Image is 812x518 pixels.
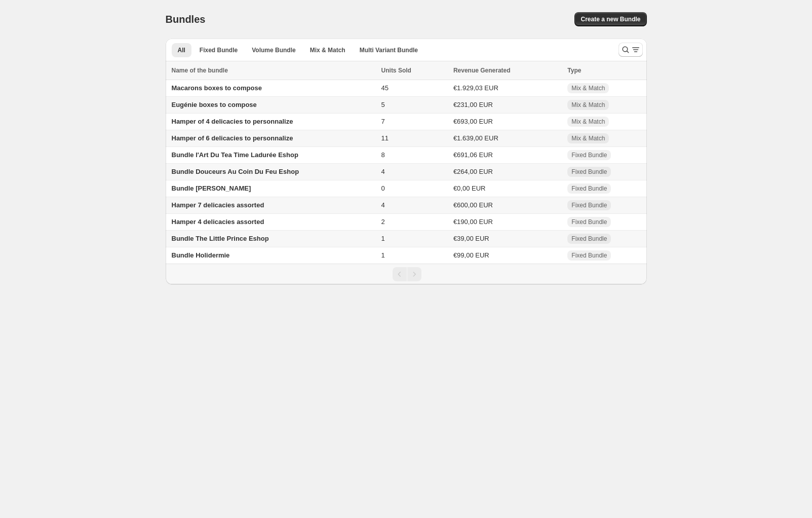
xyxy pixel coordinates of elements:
span: Fixed Bundle [571,151,607,159]
span: 0 [381,184,385,192]
span: €99,00 EUR [453,251,489,259]
span: Fixed Bundle [571,218,607,226]
span: Mix & Match [310,46,345,54]
div: Name of the bundle [172,65,375,76]
nav: Pagination [166,264,647,284]
span: All [178,46,185,54]
span: Bundle Douceurs Au Coin Du Feu Eshop [172,168,299,175]
span: Hamper of 4 delicacies to personnalize [172,118,293,125]
span: Mix & Match [571,84,605,92]
span: €0,00 EUR [453,184,486,192]
button: Search and filter results [618,43,643,57]
span: €691,06 EUR [453,151,493,159]
span: Units Sold [381,65,411,76]
div: Type [567,65,640,76]
span: Multi Variant Bundle [360,46,418,54]
span: €1.929,03 EUR [453,84,498,92]
span: Fixed Bundle [571,201,607,209]
span: 5 [381,101,385,108]
span: 11 [381,134,389,142]
span: 45 [381,84,389,92]
button: Revenue Generated [453,65,521,76]
span: 1 [381,251,385,259]
span: Volume Bundle [252,46,295,54]
span: €39,00 EUR [453,235,489,242]
span: €693,00 EUR [453,118,493,125]
span: Macarons boxes to compose [172,84,262,92]
span: Create a new Bundle [581,15,640,23]
span: Fixed Bundle [571,168,607,176]
span: Fixed Bundle [571,235,607,243]
span: Bundle Holidermie [172,251,230,259]
span: 8 [381,151,385,159]
span: Mix & Match [571,101,605,109]
span: Bundle l'Art Du Tea Time Ladurée Eshop [172,151,298,159]
button: Create a new Bundle [574,12,646,26]
span: 4 [381,168,385,175]
span: 2 [381,218,385,226]
span: Fixed Bundle [200,46,238,54]
span: Mix & Match [571,118,605,126]
span: Bundle [PERSON_NAME] [172,184,251,192]
span: €190,00 EUR [453,218,493,226]
span: Eugénie boxes to compose [172,101,257,108]
span: Hamper 7 delicacies assorted [172,201,264,209]
span: €264,00 EUR [453,168,493,175]
span: Hamper of 6 delicacies to personnalize [172,134,293,142]
span: €1.639,00 EUR [453,134,498,142]
button: Units Sold [381,65,421,76]
span: €231,00 EUR [453,101,493,108]
span: Fixed Bundle [571,251,607,260]
span: Fixed Bundle [571,184,607,193]
span: 7 [381,118,385,125]
span: Revenue Generated [453,65,511,76]
span: 4 [381,201,385,209]
span: Mix & Match [571,134,605,142]
h1: Bundles [166,13,206,25]
span: Bundle The Little Prince Eshop [172,235,269,242]
span: €600,00 EUR [453,201,493,209]
span: 1 [381,235,385,242]
span: Hamper 4 delicacies assorted [172,218,264,226]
